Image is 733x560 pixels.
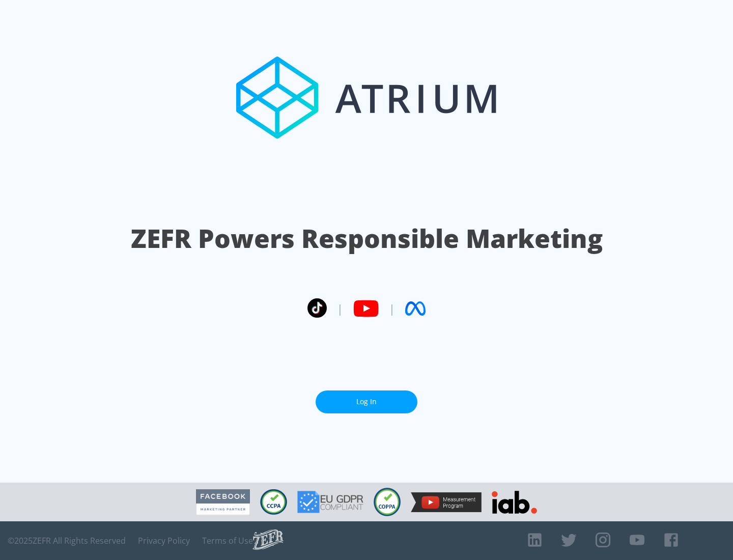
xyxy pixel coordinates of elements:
img: CCPA Compliant [260,489,287,515]
span: | [337,301,343,316]
a: Log In [316,390,417,413]
img: COPPA Compliant [374,488,401,516]
img: YouTube Measurement Program [411,492,482,512]
h1: ZEFR Powers Responsible Marketing [131,221,603,256]
a: Privacy Policy [138,536,190,546]
span: © 2025 ZEFR All Rights Reserved [8,536,126,546]
a: Terms of Use [202,536,253,546]
span: | [389,301,395,316]
img: IAB [492,491,537,514]
img: Facebook Marketing Partner [196,489,250,515]
img: GDPR Compliant [297,491,363,513]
